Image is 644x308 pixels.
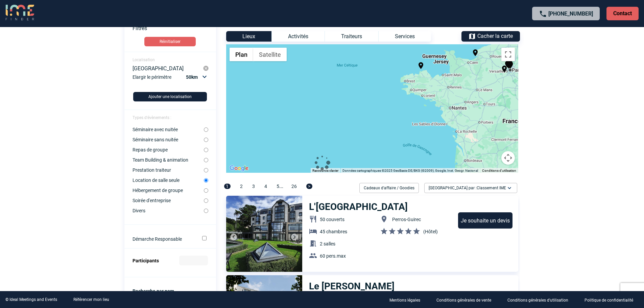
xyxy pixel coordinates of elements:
[133,92,207,101] button: Ajouter une localisation
[133,57,155,62] span: Localisation
[539,10,547,18] img: call-24-px.png
[309,201,408,212] h3: L'[GEOGRAPHIC_DATA]
[505,61,514,70] gmp-advanced-marker: Pavillon Elysée, L'Instant T
[224,184,231,189] span: 1
[133,25,216,31] p: Filtres
[133,65,203,71] div: [GEOGRAPHIC_DATA]
[506,185,513,191] img: baseline_expand_more_white_24dp-b.png
[384,297,431,303] a: Mentions légales
[240,184,243,189] span: 2
[309,239,317,247] img: baseline_meeting_room_white_24dp-b.png
[133,258,159,263] label: Participants
[133,137,204,142] label: Séminaire sans nuitée
[144,37,196,46] button: Réinitialiser
[423,229,438,234] span: (Hôtel)
[124,37,216,46] a: Réinitialiser
[252,184,255,189] span: 3
[429,185,506,191] span: [GEOGRAPHIC_DATA] par :
[264,184,267,189] span: 4
[202,236,207,240] input: Démarche Responsable
[579,297,644,303] a: Politique de confidentialité
[226,196,302,272] img: 1.jpg
[133,73,209,87] div: Elargir le périmètre
[417,62,425,70] img: location-on-24-px-black.png
[500,65,508,74] gmp-advanced-marker: Châteauform' Château de Ronqueux
[417,62,425,71] gmp-advanced-marker: L'Agapa Hôtel Spa
[506,60,514,69] gmp-advanced-marker: Mob Hotel Paris les Puces
[133,115,171,120] span: Types d'évènements :
[133,208,204,213] label: Divers
[507,298,568,303] p: Conditions générales d'utilisation
[458,212,512,229] div: Je souhaite un devis
[505,61,514,69] img: location-on-24-px-black.png
[309,281,452,303] h3: Le [PERSON_NAME] [GEOGRAPHIC_DATA]
[471,49,479,58] gmp-advanced-marker: Sowell Hôtels Le Beach****
[471,49,479,57] img: location-on-24-px-black.png
[506,61,514,70] gmp-advanced-marker: Novotel Paris Les Halles
[380,215,388,223] img: baseline_location_on_white_24dp-b.png
[73,297,109,302] a: Référencer mon lieu
[389,298,420,303] p: Mentions légales
[477,33,513,39] span: Cacher la carte
[548,10,593,17] a: [PHONE_NUMBER]
[309,227,317,235] img: baseline_hotel_white_24dp-b.png
[320,253,346,259] span: 60 pers.max
[506,61,514,69] img: location-on-24-px-black.png
[133,198,204,203] label: Soirée d'entreprise
[502,297,579,303] a: Conditions générales d'utilisation
[277,184,279,189] span: 5
[309,215,317,223] img: baseline_restaurant_white_24dp-b.png
[506,61,515,69] img: location-on-24-px-black.png
[506,60,514,68] img: location-on-24-px-black.png
[606,7,639,20] p: Contact
[230,48,253,61] button: Afficher un plan de ville
[203,65,209,71] img: cancel-24-px-g.png
[253,48,287,61] button: Afficher les images satellite
[306,184,312,189] span: >
[501,48,515,61] button: Passer en plein écran
[378,31,431,42] div: Services
[357,183,422,193] div: Filtrer sur Cadeaux d'affaire / Goodies
[309,252,317,260] img: baseline_group_white_24dp-b.png
[133,127,204,132] label: Séminaire avec nuitée
[392,217,421,222] span: Perros-Guirec
[133,288,174,294] label: Recherche par nom
[133,188,204,193] label: Hébergement de groupe
[133,236,193,242] label: Démarche Responsable
[500,65,508,73] img: location-on-24-px-black.png
[325,31,378,42] div: Traiteurs
[216,183,312,196] div: ...
[359,183,419,193] div: Cadeaux d'affaire / Goodies
[291,184,297,189] span: 26
[226,31,271,42] div: Lieux
[5,297,57,302] div: © Ideal Meetings and Events
[320,217,344,222] span: 50 couverts
[320,229,347,234] span: 45 chambres
[585,298,633,303] p: Politique de confidentialité
[506,61,515,70] gmp-advanced-marker: Novotel Paris Gare de Lyon
[271,31,325,42] div: Activités
[431,297,502,303] a: Conditions générales de vente
[503,60,511,68] img: location-on-24-px-black.png
[436,298,491,303] p: Conditions générales de vente
[320,241,335,246] span: 2 salles
[477,186,506,190] span: Classement IME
